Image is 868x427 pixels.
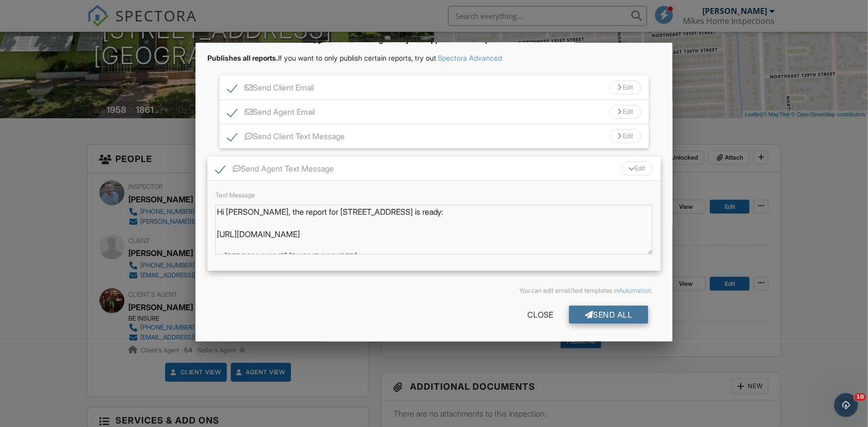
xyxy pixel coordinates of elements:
[621,162,653,175] div: Edit
[609,129,641,143] div: Edit
[227,107,315,120] label: Send Agent Email
[619,287,651,294] a: Automation
[609,105,641,119] div: Edit
[834,393,858,417] iframe: Intercom live chat
[215,287,653,295] div: You can edit email/text templates in .
[215,164,334,176] label: Send Agent Text Message
[215,205,653,255] textarea: Hi [PERSON_NAME], the report for [STREET_ADDRESS] is ready: [URL][DOMAIN_NAME] - [PERSON_NAME] [P...
[215,191,255,199] label: Text Message
[609,81,641,94] div: Edit
[855,393,866,401] span: 10
[569,306,649,324] div: Send All
[227,83,314,95] label: Send Client Email
[207,54,436,62] span: If you want to only publish certain reports, try out
[511,306,569,324] div: Close
[438,54,502,62] a: Spectora Advanced
[227,132,345,144] label: Send Client Text Message
[207,54,278,62] strong: Publishes all reports.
